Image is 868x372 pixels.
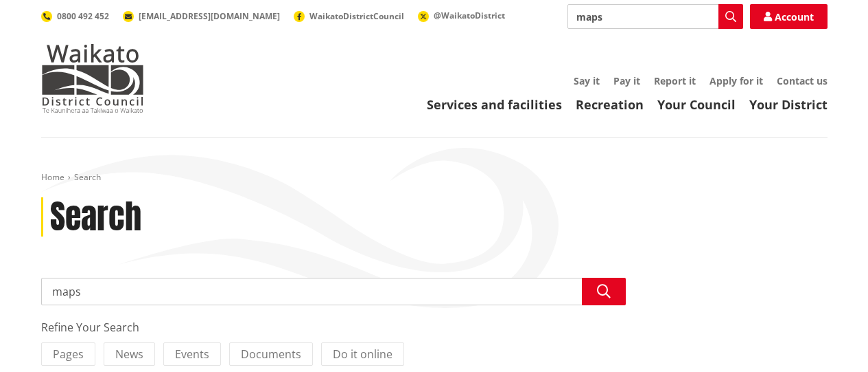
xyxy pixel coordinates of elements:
[50,197,141,237] h1: Search
[418,10,505,21] a: @WaikatoDistrict
[53,347,84,362] span: Pages
[41,172,828,184] nav: breadcrumb
[41,10,109,22] a: 0800 492 452
[654,74,696,87] a: Report it
[427,96,562,113] a: Services and facilities
[74,171,101,183] span: Search
[574,74,600,87] a: Say it
[333,347,392,362] span: Do it online
[576,96,644,113] a: Recreation
[657,96,736,113] a: Your Council
[709,74,763,87] a: Apply for it
[750,4,828,29] a: Account
[57,10,109,22] span: 0800 492 452
[41,319,626,336] div: Refine Your Search
[309,10,404,22] span: WaikatoDistrictCouncil
[749,96,828,113] a: Your District
[175,347,209,362] span: Events
[241,347,301,362] span: Documents
[41,171,64,183] a: Home
[41,278,626,305] input: Search input
[777,74,828,87] a: Contact us
[123,10,280,22] a: [EMAIL_ADDRESS][DOMAIN_NAME]
[434,10,505,21] span: @WaikatoDistrict
[41,44,144,113] img: Waikato District Council - Te Kaunihera aa Takiwaa o Waikato
[115,347,143,362] span: News
[294,10,404,22] a: WaikatoDistrictCouncil
[139,10,280,22] span: [EMAIL_ADDRESS][DOMAIN_NAME]
[613,74,640,87] a: Pay it
[567,4,743,29] input: Search input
